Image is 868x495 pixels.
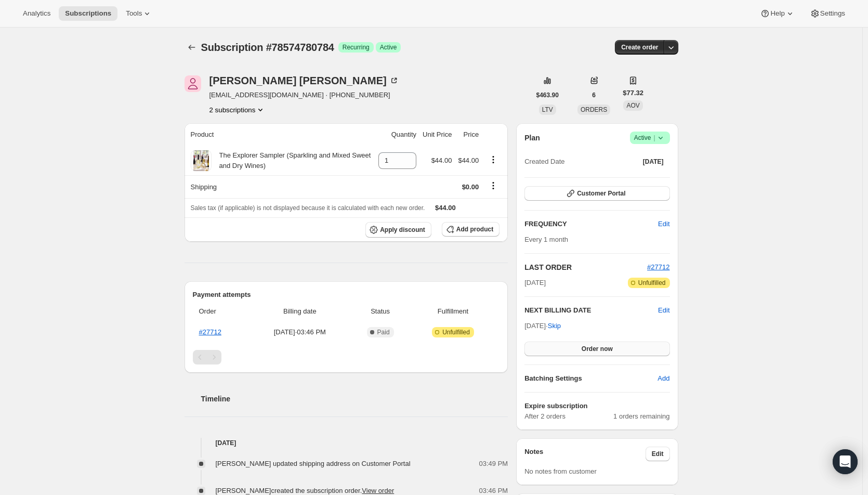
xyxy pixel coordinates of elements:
[365,222,431,238] button: Apply discount
[193,350,500,364] nav: Pagination
[375,123,419,146] th: Quantity
[524,467,597,475] span: No notes from customer
[524,447,646,461] h3: Notes
[653,134,655,142] span: |
[209,105,266,115] button: Product actions
[524,262,647,272] h2: LAST ORDER
[646,447,670,461] button: Edit
[185,123,376,146] th: Product
[201,42,334,53] span: Subscription #78574780784
[524,411,613,422] span: After 2 orders
[524,278,546,288] span: [DATE]
[652,450,664,458] span: Edit
[212,150,373,171] div: The Explorer Sampler (Sparkling and Mixed Sweet and Dry Wines)
[524,236,568,243] span: Every 1 month
[524,133,540,143] h2: Plan
[185,175,376,198] th: Shipping
[185,438,508,448] h4: [DATE]
[820,9,845,18] span: Settings
[199,328,221,336] a: #27712
[581,106,607,113] span: ORDERS
[652,216,676,232] button: Edit
[548,321,561,331] span: Skip
[413,306,493,317] span: Fulfillment
[17,6,57,21] button: Analytics
[23,9,50,18] span: Analytics
[524,157,564,167] span: Created Date
[638,279,666,287] span: Unfulfilled
[615,40,664,55] button: Create order
[586,88,602,102] button: 6
[209,90,399,100] span: [EMAIL_ADDRESS][DOMAIN_NAME] · [PHONE_NUMBER]
[380,43,397,51] span: Active
[524,219,658,229] h2: FREQUENCY
[456,225,493,233] span: Add product
[462,183,479,191] span: $0.00
[524,401,669,411] h6: Expire subscription
[185,75,201,92] span: Elizabeth Landes
[193,300,249,323] th: Order
[193,290,500,300] h2: Payment attempts
[485,154,502,165] button: Product actions
[658,305,669,316] button: Edit
[657,373,669,384] span: Add
[754,6,801,21] button: Help
[651,370,676,387] button: Add
[216,460,411,467] span: [PERSON_NAME] updated shipping address on Customer Portal
[592,91,596,99] span: 6
[185,40,199,55] button: Subscriptions
[209,75,399,86] div: [PERSON_NAME] [PERSON_NAME]
[191,204,425,212] span: Sales tax (if applicable) is not displayed because it is calculated with each new order.
[542,106,553,113] span: LTV
[524,322,561,330] span: [DATE] ·
[658,219,669,229] span: Edit
[120,6,159,21] button: Tools
[380,226,425,234] span: Apply discount
[431,157,452,164] span: $44.00
[613,411,669,422] span: 1 orders remaining
[637,154,670,169] button: [DATE]
[626,102,639,109] span: AOV
[252,327,348,337] span: [DATE] · 03:46 PM
[634,133,666,143] span: Active
[770,9,784,18] span: Help
[216,487,394,494] span: [PERSON_NAME] created the subscription order.
[524,342,669,356] button: Order now
[621,43,658,51] span: Create order
[442,328,470,336] span: Unfulfilled
[65,9,111,18] span: Subscriptions
[442,222,499,237] button: Add product
[458,157,479,164] span: $44.00
[833,449,858,474] div: Open Intercom Messenger
[362,487,394,494] a: View order
[577,189,625,198] span: Customer Portal
[524,186,669,201] button: Customer Portal
[419,123,455,146] th: Unit Price
[647,262,669,272] button: #27712
[647,263,669,271] a: #27712
[542,318,567,334] button: Skip
[126,9,142,18] span: Tools
[377,328,390,336] span: Paid
[524,373,657,384] h6: Batching Settings
[582,345,613,353] span: Order now
[343,43,370,51] span: Recurring
[455,123,482,146] th: Price
[354,306,406,317] span: Status
[536,91,559,99] span: $463.90
[623,88,643,98] span: $77.32
[804,6,851,21] button: Settings
[479,459,508,469] span: 03:49 PM
[530,88,565,102] button: $463.90
[252,306,348,317] span: Billing date
[485,180,502,191] button: Shipping actions
[435,204,456,212] span: $44.00
[59,6,117,21] button: Subscriptions
[643,158,664,166] span: [DATE]
[201,394,508,404] h2: Timeline
[524,305,658,316] h2: NEXT BILLING DATE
